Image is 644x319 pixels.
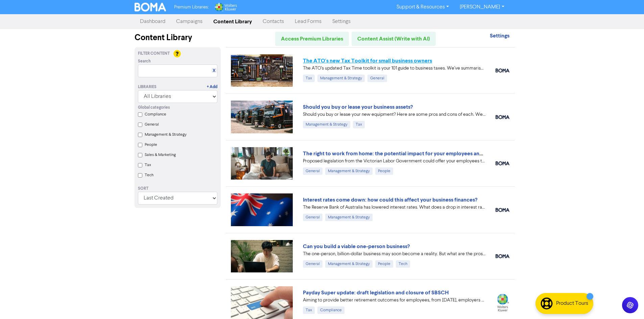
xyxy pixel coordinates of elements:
[145,162,151,168] label: Tax
[303,75,315,82] div: Tax
[325,167,373,175] div: Management & Strategy
[303,167,323,175] div: General
[375,167,393,175] div: People
[303,289,449,296] a: Payday Super update: draft legislation and closure of SBSCH
[145,172,153,178] label: Tech
[303,121,350,128] div: Management & Strategy
[610,287,644,319] iframe: Chat Widget
[303,158,485,165] div: Proposed legislation from the Victorian Labor Government could offer your employees the right to ...
[303,111,485,118] div: Should you buy or lease your new equipment? Here are some pros and cons of each. We also can revi...
[490,33,509,39] a: Settings
[214,3,237,11] img: Wolters Kluwer
[317,307,344,314] div: Compliance
[496,208,509,212] img: boma
[496,69,509,73] img: boma
[303,204,485,211] div: The Reserve Bank of Australia has lowered interest rates. What does a drop in interest rates mean...
[213,68,215,73] a: X
[327,15,356,28] a: Settings
[208,15,257,28] a: Content Library
[145,142,157,148] label: People
[207,84,217,90] a: + Add
[145,132,187,138] label: Management & Strategy
[303,307,315,314] div: Tax
[145,152,176,158] label: Sales & Marketing
[145,111,166,117] label: Compliance
[303,57,432,64] a: The ATO's new Tax Toolkit for small business owners
[490,32,509,39] strong: Settings
[303,250,485,258] div: The one-person, billion-dollar business may soon become a reality. But what are the pros and cons...
[496,161,509,165] img: boma
[325,260,373,268] div: Management & Strategy
[145,122,159,128] label: General
[135,3,166,11] img: BOMA Logo
[257,15,289,28] a: Contacts
[138,51,217,57] div: Filter Content
[138,186,217,192] div: Sort
[135,15,171,28] a: Dashboard
[275,32,349,46] a: Access Premium Libraries
[352,32,436,46] a: Content Assist (Write with AI)
[303,260,323,268] div: General
[303,297,485,304] div: Aiming to provide better retirement outcomes for employees, from 1 July 2026, employers will be r...
[171,15,208,28] a: Campaigns
[496,294,509,312] img: wolters_kluwer
[454,2,509,12] a: [PERSON_NAME]
[325,214,373,221] div: Management & Strategy
[303,196,477,203] a: Interest rates come down: how could this affect your business finances?
[303,243,410,250] a: Can you build a viable one-person business?
[289,15,327,28] a: Lead Forms
[303,104,413,110] a: Should you buy or lease your business assets?
[496,115,509,119] img: boma_accounting
[396,260,410,268] div: Tech
[135,32,221,44] div: Content Library
[303,150,505,157] a: The right to work from home: the potential impact for your employees and business
[496,254,509,258] img: boma
[138,58,151,64] span: Search
[367,75,387,82] div: General
[303,65,485,72] div: The ATO’s updated Tax Time toolkit is your 101 guide to business taxes. We’ve summarised the key ...
[138,84,157,90] div: Libraries
[138,105,217,111] div: Global categories
[375,260,393,268] div: People
[317,75,365,82] div: Management & Strategy
[353,121,365,128] div: Tax
[174,5,209,9] span: Premium Libraries:
[303,214,323,221] div: General
[391,2,454,12] a: Support & Resources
